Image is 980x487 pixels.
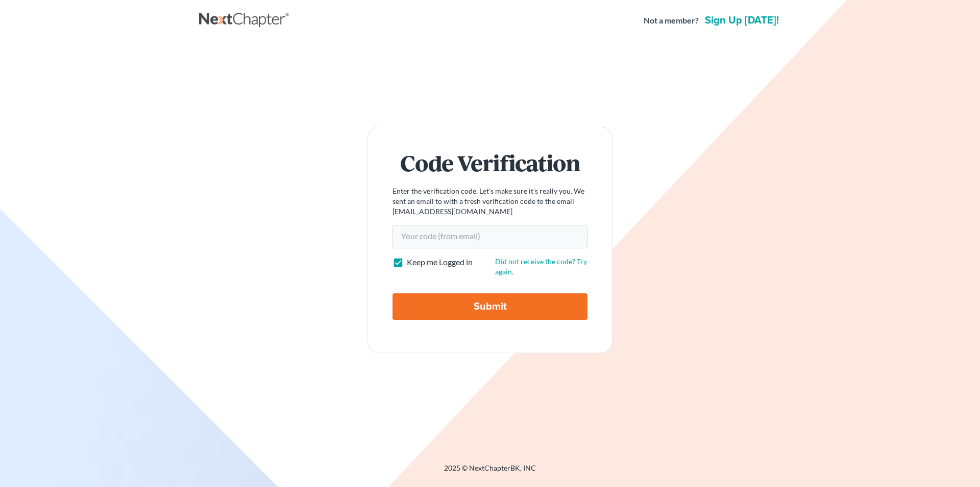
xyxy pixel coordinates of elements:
[393,152,587,174] h1: Code Verification
[393,293,587,320] input: Submit
[495,257,587,276] a: Did not receive the code? Try again.
[393,186,587,217] p: Enter the verification code. Let's make sure it's really you. We sent an email to with a fresh ve...
[703,15,781,26] a: Sign up [DATE]!
[644,15,699,27] strong: Not a member?
[407,257,473,268] label: Keep me Logged in
[393,225,587,248] input: Your code (from email)
[199,463,781,481] div: 2025 © NextChapterBK, INC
